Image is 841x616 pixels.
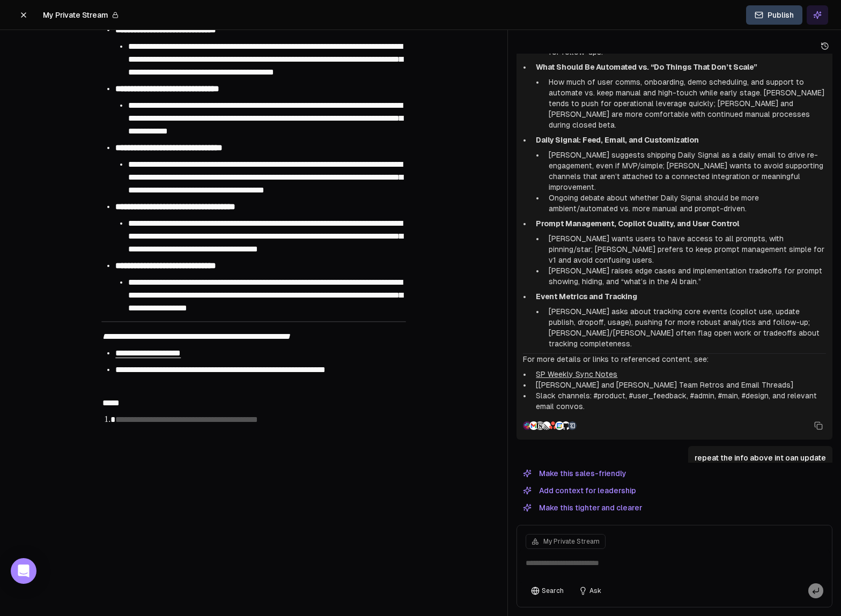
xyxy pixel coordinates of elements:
[529,421,538,430] img: Gmail
[544,192,826,214] li: Ongoing debate about whether Daily Signal should be more ambient/automated vs. more manual and pr...
[695,452,826,463] p: repeat the info above int oan update
[542,421,551,430] img: Linear
[536,136,699,144] strong: Daily Signal: Feed, Email, and Customization
[536,421,544,430] img: Notion
[517,501,648,514] button: Make this tighter and clearer
[544,77,826,130] li: How much of user comms, onboarding, demo scheduling, and support to automate vs. keep manual and ...
[517,467,633,480] button: Make this sales-friendly
[536,63,757,71] strong: What Should Be Automated vs. “Do Things That Don’t Scale”
[573,583,607,598] button: Ask
[544,150,826,192] li: [PERSON_NAME] suggests shipping Daily Signal as a daily email to drive re-engagement, even if MVP...
[532,390,826,412] li: Slack channels: #product, #user_feedback, #admin, #main, #design, and relevant email convos.
[562,421,570,430] img: GitHub
[523,354,826,365] p: For more details or links to referenced content, see:
[544,233,826,265] li: [PERSON_NAME] wants users to have access to all prompts, with pinning/star; [PERSON_NAME] prefers...
[517,484,643,497] button: Add context for leadership
[536,370,617,378] a: SP Weekly Sync Notes
[11,558,36,584] div: Open Intercom Messenger
[549,421,557,429] img: Asana
[555,421,564,430] img: Google Calendar
[536,292,637,301] strong: Event Metrics and Tracking
[532,380,826,390] li: [[PERSON_NAME] and [PERSON_NAME] Team Retros and Email Threads]
[526,583,569,598] button: Search
[746,5,802,25] button: Publish
[544,306,826,349] li: [PERSON_NAME] asks about tracking core events (copilot use, update publish, dropoff, usage), push...
[536,219,739,228] strong: Prompt Management, Copilot Quality, and User Control
[523,421,532,430] img: Slack
[568,421,577,430] img: Samepage
[543,537,600,546] span: My Private Stream
[43,10,108,20] span: My Private Stream
[544,265,826,287] li: [PERSON_NAME] raises edge cases and implementation tradeoffs for prompt showing, hiding, and “wha...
